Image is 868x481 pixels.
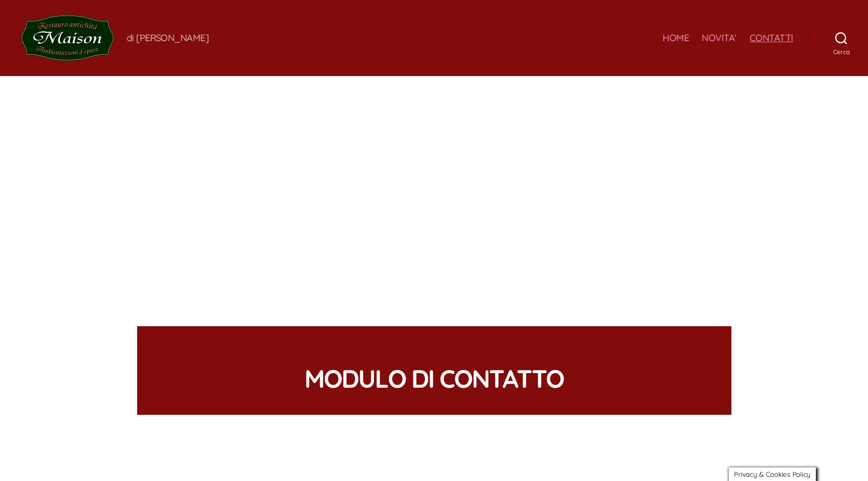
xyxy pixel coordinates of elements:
[702,32,737,44] a: NOVITA’
[814,48,868,56] span: Cerca
[142,363,726,394] h2: MODULO DI CONTATTO
[734,470,811,478] span: Privacy & Cookies Policy
[21,15,114,61] img: MAISON
[663,32,689,44] a: HOME
[663,32,793,44] nav: Orizzontale
[750,32,793,44] a: CONTATTI
[814,27,868,50] button: Cerca
[127,32,209,44] div: di [PERSON_NAME]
